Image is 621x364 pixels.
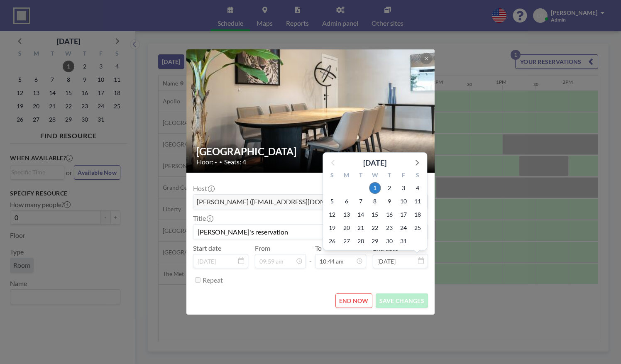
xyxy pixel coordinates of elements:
h2: [GEOGRAPHIC_DATA] [196,145,425,158]
label: Repeat [203,276,223,284]
span: • [219,159,222,165]
span: Floor: - [196,158,217,166]
label: Title [193,214,213,222]
label: To [315,244,322,252]
span: - [309,247,312,265]
label: From [255,244,270,252]
span: [PERSON_NAME] ([EMAIL_ADDRESS][DOMAIN_NAME]) [195,196,366,207]
label: Host [193,184,214,193]
input: (No title) [193,225,428,239]
button: END NOW [335,293,372,308]
img: 537.jpg [186,28,435,194]
span: Seats: 4 [224,158,246,166]
div: Search for option [193,195,428,209]
button: SAVE CHANGES [376,293,428,308]
label: Start date [193,244,221,252]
